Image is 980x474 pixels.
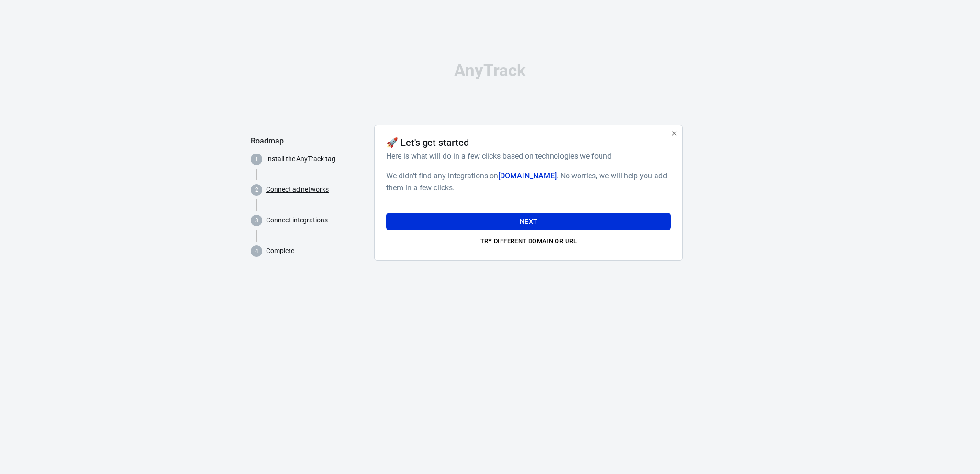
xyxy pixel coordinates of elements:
a: Connect ad networks [266,185,329,195]
h6: Here is what will do in a few clicks based on technologies we found [386,150,667,162]
div: AnyTrack [251,62,729,79]
text: 3 [255,217,258,224]
text: 1 [255,156,258,163]
text: 2 [255,187,258,193]
h6: We didn't find any integrations on . No worries, we will help you add them in a few clicks. [386,170,671,194]
h5: Roadmap [251,136,367,146]
a: Install the AnyTrack tag [266,154,335,164]
h4: 🚀 Let's get started [386,137,469,148]
a: Complete [266,246,294,256]
button: Next [386,213,671,231]
a: Connect integrations [266,215,328,225]
button: Try different domain or url [386,234,671,249]
text: 4 [255,248,258,254]
span: [DOMAIN_NAME] [498,171,556,180]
